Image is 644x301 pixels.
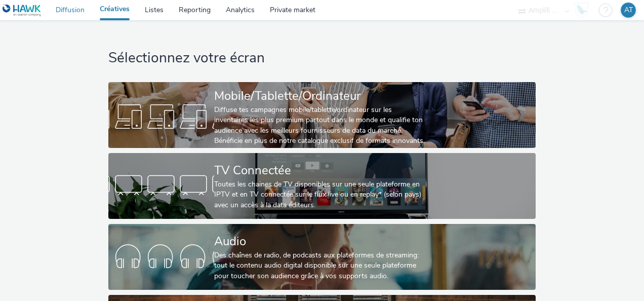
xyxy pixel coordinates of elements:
[108,82,535,148] a: Mobile/Tablette/OrdinateurDiffuse tes campagnes mobile/tablette/ordinateur sur les inventaires le...
[108,224,535,290] a: AudioDes chaînes de radio, de podcasts aux plateformes de streaming: tout le contenu audio digita...
[574,2,593,18] a: Hawk Academy
[214,179,426,210] div: Toutes les chaines de TV disponibles sur une seule plateforme en IPTV et en TV connectée sur le f...
[214,162,426,179] div: TV Connectée
[214,105,426,146] div: Diffuse tes campagnes mobile/tablette/ordinateur sur les inventaires les plus premium partout dan...
[214,87,426,105] div: Mobile/Tablette/Ordinateur
[108,153,535,219] a: TV ConnectéeToutes les chaines de TV disponibles sur une seule plateforme en IPTV et en TV connec...
[574,2,589,18] img: Hawk Academy
[624,3,633,18] div: AT
[3,4,42,17] img: undefined Logo
[214,233,426,250] div: Audio
[108,49,535,68] h1: Sélectionnez votre écran
[214,250,426,281] div: Des chaînes de radio, de podcasts aux plateformes de streaming: tout le contenu audio digital dis...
